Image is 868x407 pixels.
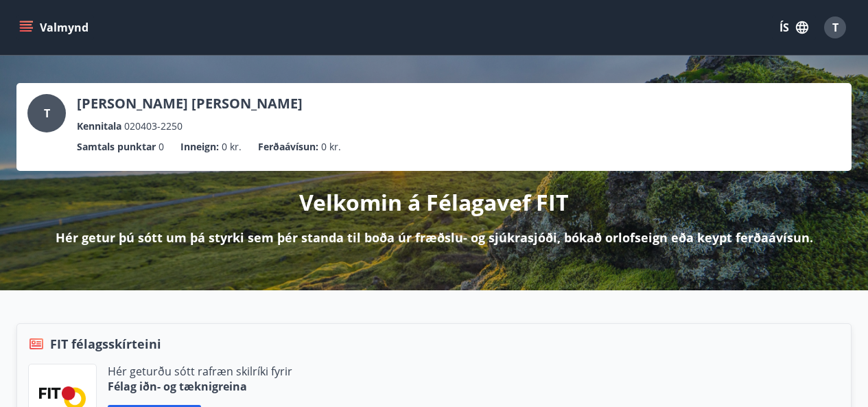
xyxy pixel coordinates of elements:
[44,106,50,121] span: T
[222,139,242,154] span: 0 kr.
[16,15,94,40] button: menu
[321,139,341,154] span: 0 kr.
[159,139,164,154] span: 0
[50,335,161,353] span: FIT félagsskírteini
[124,119,183,134] span: 020403-2250
[56,229,813,246] p: Hér getur þú sótt um þá styrki sem þér standa til boða úr fræðslu- og sjúkrasjóði, bókað orlofsei...
[299,187,569,218] p: Velkomin á Félagavef FIT
[258,139,318,154] p: Ferðaávísun :
[180,139,219,154] p: Inneign :
[108,364,292,379] p: Hér geturðu sótt rafræn skilríki fyrir
[819,11,852,44] button: T
[108,379,292,394] p: Félag iðn- og tæknigreina
[77,139,156,154] p: Samtals punktar
[77,94,303,113] p: [PERSON_NAME] [PERSON_NAME]
[772,15,816,40] button: ÍS
[77,119,121,134] p: Kennitala
[832,20,838,35] span: T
